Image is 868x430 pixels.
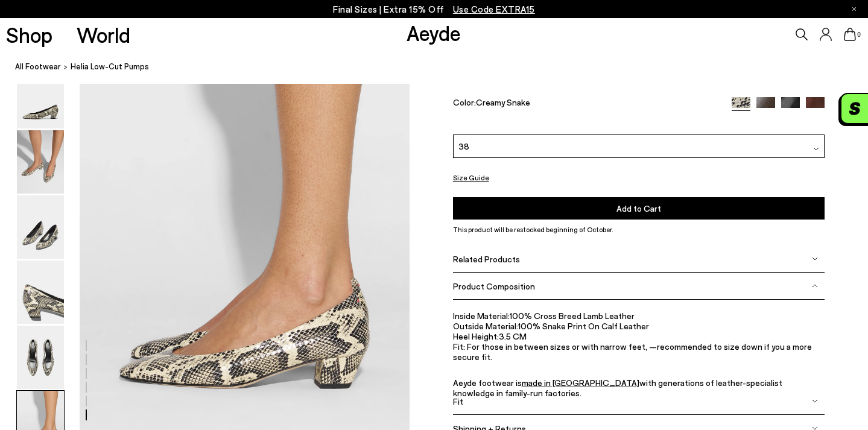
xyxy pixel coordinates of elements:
button: Add to Cart [453,197,825,219]
img: svg%3E [812,283,818,289]
img: Helia Low-Cut Pumps - Image 2 [17,130,64,194]
span: Heel Height: [453,330,499,341]
a: Aeyde [407,20,461,45]
p: Final Sizes | Extra 15% Off [333,2,535,17]
span: with generations of leather-specialist knowledge in family-run factories. [453,377,782,397]
span: Fit [453,396,463,406]
nav: breadcrumb [15,51,868,84]
p: This product will be restocked beginning of October. [453,224,825,235]
li: Fit: For those in between sizes or with narrow feet, —recommended to size down if you a more secu... [453,341,825,361]
span: 0 [856,31,862,38]
a: 0 [844,28,856,41]
img: Helia Low-Cut Pumps - Image 5 [17,326,64,389]
img: svg%3E [812,256,818,262]
img: Helia Low-Cut Pumps - Image 1 [17,65,64,128]
span: 38 [458,140,469,153]
span: Outside Material: [453,320,518,330]
span: Helia Low-Cut Pumps [71,60,149,73]
a: made in [GEOGRAPHIC_DATA] [522,377,639,387]
span: Inside Material: [453,310,510,320]
img: Helia Low-Cut Pumps - Image 3 [17,195,64,259]
a: World [77,24,130,45]
div: Color: [453,96,720,110]
span: Aeyde footwear is [453,377,522,387]
button: Size Guide [453,170,489,185]
img: Helia Low-Cut Pumps - Image 4 [17,261,64,324]
img: svg%3E [812,398,818,404]
li: 100% Cross Breed Lamb Leather [453,310,825,320]
a: All Footwear [15,60,61,73]
li: 3.5 CM [453,330,825,341]
span: Add to Cart [616,203,661,213]
span: Creamy Snake [476,96,530,107]
a: Shop [6,24,52,45]
span: Navigate to /collections/ss25-final-sizes [453,4,535,14]
img: svg%3E [813,145,819,151]
li: 100% Snake Print On Calf Leather [453,320,825,330]
span: Product Composition [453,280,535,291]
span: Related Products [453,253,520,264]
